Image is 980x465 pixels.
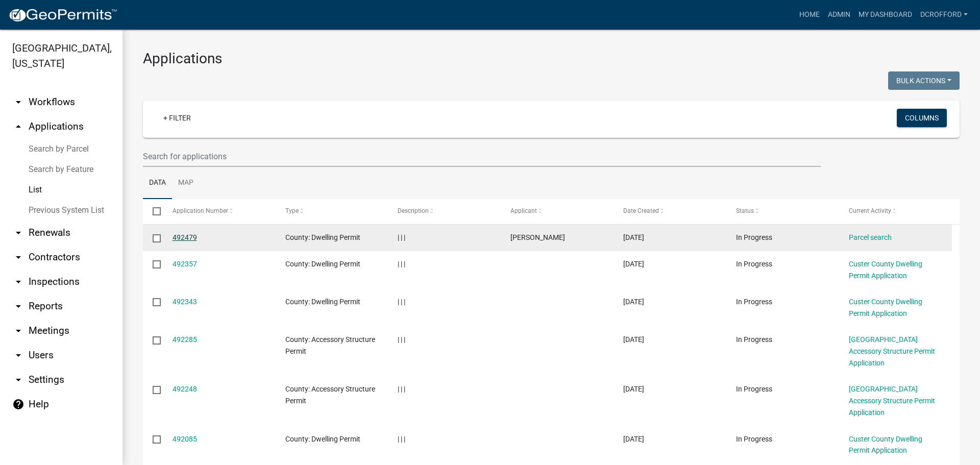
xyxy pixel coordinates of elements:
[501,199,614,224] datatable-header-cell: Applicant
[143,199,162,224] datatable-header-cell: Select
[398,435,405,443] span: | | |
[510,207,537,214] span: Applicant
[285,335,375,355] span: County: Accessory Structure Permit
[736,233,772,241] span: In Progress
[824,5,854,25] a: Admin
[398,233,405,241] span: | | |
[736,298,772,306] span: In Progress
[172,167,200,200] a: Map
[285,207,299,214] span: Type
[849,385,935,417] a: [GEOGRAPHIC_DATA] Accessory Structure Permit Application
[614,199,726,224] datatable-header-cell: Date Created
[173,260,197,268] a: 492357
[726,199,839,224] datatable-header-cell: Status
[849,335,935,367] a: [GEOGRAPHIC_DATA] Accessory Structure Permit Application
[736,260,772,268] span: In Progress
[849,435,922,455] a: Custer County Dwelling Permit Application
[12,374,24,386] i: arrow_drop_down
[143,146,821,167] input: Search for applications
[736,385,772,393] span: In Progress
[897,109,947,127] button: Columns
[398,335,405,344] span: | | |
[285,233,360,241] span: County: Dwelling Permit
[849,298,922,317] a: Custer County Dwelling Permit Application
[849,233,892,241] a: Parcel search
[623,260,644,268] span: 10/14/2025
[285,260,360,268] span: County: Dwelling Permit
[285,298,360,306] span: County: Dwelling Permit
[285,435,360,443] span: County: Dwelling Permit
[623,207,659,214] span: Date Created
[173,233,197,241] a: 492479
[173,435,197,443] a: 492085
[623,298,644,306] span: 10/14/2025
[12,398,24,410] i: help
[12,120,24,133] i: arrow_drop_up
[623,435,644,443] span: 10/14/2025
[12,300,24,312] i: arrow_drop_down
[143,50,960,67] h3: Applications
[623,335,644,344] span: 10/14/2025
[623,233,644,241] span: 10/14/2025
[162,199,275,224] datatable-header-cell: Application Number
[143,167,172,200] a: Data
[795,5,824,25] a: Home
[839,199,952,224] datatable-header-cell: Current Activity
[849,207,891,214] span: Current Activity
[173,298,197,306] a: 492343
[12,227,24,239] i: arrow_drop_down
[849,260,922,280] a: Custer County Dwelling Permit Application
[12,349,24,361] i: arrow_drop_down
[736,207,754,214] span: Status
[285,385,375,405] span: County: Accessory Structure Permit
[398,207,429,214] span: Description
[173,207,228,214] span: Application Number
[12,251,24,263] i: arrow_drop_down
[173,335,197,344] a: 492285
[916,5,972,25] a: dcrofford
[388,199,501,224] datatable-header-cell: Description
[398,260,405,268] span: | | |
[12,96,24,108] i: arrow_drop_down
[398,385,405,393] span: | | |
[173,385,197,393] a: 492248
[623,385,644,393] span: 10/14/2025
[888,71,960,90] button: Bulk Actions
[275,199,388,224] datatable-header-cell: Type
[510,233,565,241] span: Delenna M Crofford
[155,109,199,127] a: + Filter
[736,335,772,344] span: In Progress
[854,5,916,25] a: My Dashboard
[12,276,24,288] i: arrow_drop_down
[12,325,24,337] i: arrow_drop_down
[398,298,405,306] span: | | |
[736,435,772,443] span: In Progress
